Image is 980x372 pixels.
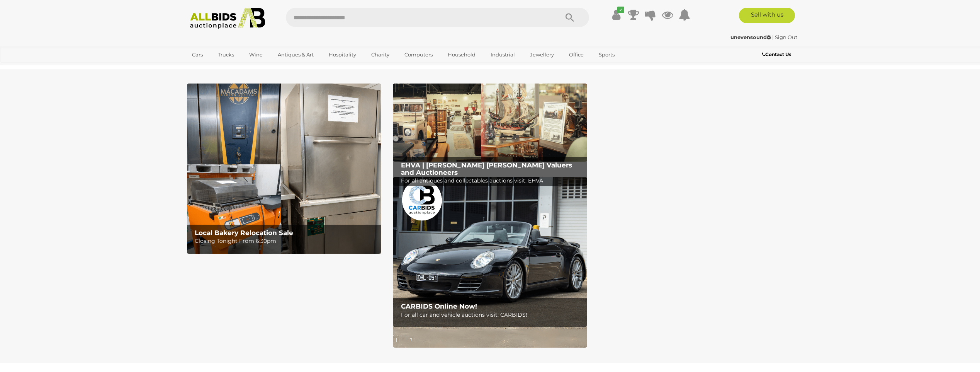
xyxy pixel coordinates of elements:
[401,161,572,176] b: EHVA | [PERSON_NAME] [PERSON_NAME] Valuers and Auctioneers
[762,50,793,59] a: Contact Us
[611,8,622,22] a: ✔
[187,84,381,254] img: Local Bakery Relocation Sale
[324,48,361,61] a: Hospitality
[730,34,772,40] a: unevensound
[187,84,381,254] a: Local Bakery Relocation Sale Local Bakery Relocation Sale Closing Tonight From 6:30pm
[775,34,797,40] a: Sign Out
[393,177,587,348] a: CARBIDS Online Now! CARBIDS Online Now! For all car and vehicle auctions visit: CARBIDS!
[550,8,589,27] button: Search
[393,84,587,162] a: EHVA | Evans Hastings Valuers and Auctioneers EHVA | [PERSON_NAME] [PERSON_NAME] Valuers and Auct...
[564,48,589,61] a: Office
[617,7,624,13] i: ✔
[525,48,559,61] a: Jewellery
[187,48,208,61] a: Cars
[273,48,319,61] a: Antiques & Art
[195,229,293,237] b: Local Bakery Relocation Sale
[366,48,394,61] a: Charity
[401,310,583,320] p: For all car and vehicle auctions visit: CARBIDS!
[739,8,795,23] a: Sell with us
[195,236,377,246] p: Closing Tonight From 6:30pm
[762,51,791,57] b: Contact Us
[401,176,583,186] p: For all antiques and collectables auctions visit: EHVA
[594,48,620,61] a: Sports
[486,48,520,61] a: Industrial
[187,61,252,74] a: [GEOGRAPHIC_DATA]
[730,34,771,40] strong: unevensound
[401,302,477,310] b: CARBIDS Online Now!
[443,48,481,61] a: Household
[186,8,270,29] img: Allbids.com.au
[393,84,587,162] img: EHVA | Evans Hastings Valuers and Auctioneers
[393,177,587,348] img: CARBIDS Online Now!
[244,48,268,61] a: Wine
[772,34,774,40] span: |
[213,48,239,61] a: Trucks
[399,48,438,61] a: Computers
